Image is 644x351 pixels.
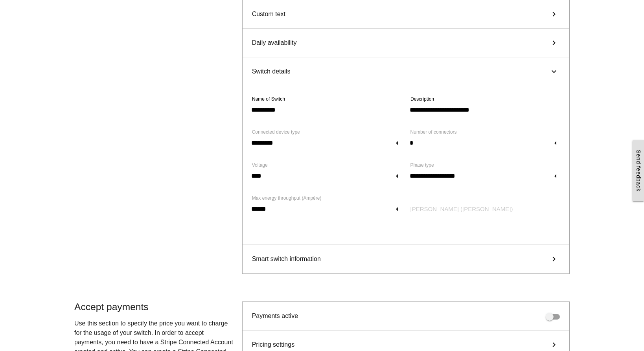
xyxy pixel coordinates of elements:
label: Connected device type [252,129,300,136]
span: Custom text [252,9,285,19]
label: Max energy throughput (Ampére) [252,195,322,202]
i: keyboard_arrow_right [548,340,560,349]
i: keyboard_arrow_right [548,254,560,264]
span: Daily availability [252,38,297,48]
i: keyboard_arrow_right [549,66,559,77]
label: Voltage [252,162,268,169]
span: Switch details [252,67,291,76]
span: Accept payments [74,301,149,312]
label: Description [410,96,434,103]
span: Pricing settings [252,340,295,349]
i: keyboard_arrow_right [548,9,560,19]
span: Payments active [252,312,298,319]
label: Name of Switch [252,96,285,103]
label: Phase type [410,162,434,169]
span: Smart switch information [252,254,321,264]
i: keyboard_arrow_right [548,38,560,48]
label: Number of connectors [410,129,457,136]
label: [PERSON_NAME] ([PERSON_NAME]) [410,205,513,214]
a: Send feedback [633,140,644,201]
